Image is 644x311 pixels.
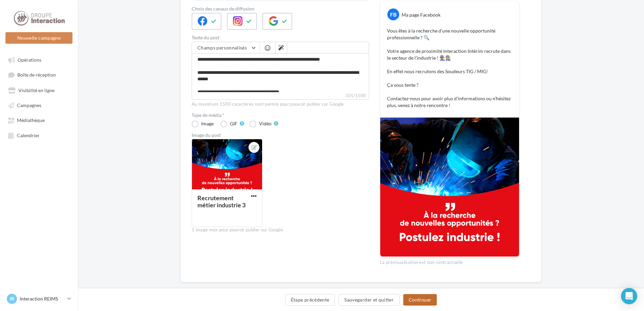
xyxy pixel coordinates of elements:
[192,35,369,40] label: Texte du post
[197,194,245,209] div: Recrutement métier industrie 3
[5,292,72,305] a: IR Interaction REIMS
[402,12,441,18] div: Ma page Facebook
[259,121,272,126] div: Vidéo
[621,288,637,304] div: Open Intercom Messenger
[380,257,519,266] div: La prévisualisation est non-contractuelle
[192,92,369,100] label: 335/1500
[192,133,369,138] div: Image du post
[387,27,512,109] p: Vous êtes à la recherche d’une nouvelle opportunité professionnelle ? 🔍 Votre agence de proximité...
[387,8,399,20] div: FB
[4,114,74,126] a: Médiathèque
[4,129,74,141] a: Calendrier
[403,294,437,306] button: Continuer
[230,121,237,126] div: GIF
[192,6,369,11] label: Choix des canaux de diffusion
[18,57,41,63] span: Opérations
[5,32,72,44] button: Nouvelle campagne
[4,84,74,96] a: Visibilité en ligne
[4,68,74,81] a: Boîte de réception
[17,72,56,78] span: Boîte de réception
[197,45,247,50] span: Champs personnalisés
[18,87,55,93] span: Visibilité en ligne
[192,227,369,233] div: 1 image max pour pouvoir publier sur Google
[17,132,40,138] span: Calendrier
[17,118,45,123] span: Médiathèque
[339,294,400,306] button: Sauvegarder et quitter
[10,295,14,302] span: IR
[4,99,74,111] a: Campagnes
[17,102,41,108] span: Campagnes
[201,121,214,126] div: Image
[192,101,369,107] div: Au maximum 1500 caractères sont permis pour pouvoir publier sur Google
[20,295,65,302] p: Interaction REIMS
[192,113,369,118] label: Type de média *
[4,54,74,66] a: Opérations
[192,42,259,54] button: Champs personnalisés
[285,294,335,306] button: Étape précédente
